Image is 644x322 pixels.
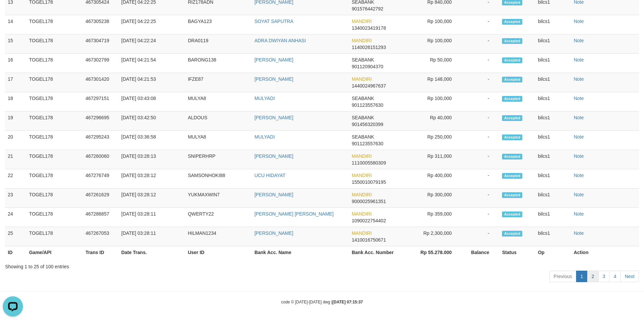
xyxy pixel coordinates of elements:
a: MULYADI [255,96,275,101]
span: Accepted [502,212,522,217]
td: 14 [5,15,26,34]
a: Note [574,230,584,236]
td: 467301420 [83,73,119,92]
a: Note [574,153,584,159]
span: Copy 1550010079195 to clipboard [352,179,386,185]
td: 467267053 [83,227,119,246]
th: Trans ID [83,246,119,259]
a: Note [574,173,584,178]
span: Copy 901456320399 to clipboard [352,122,383,127]
a: Note [574,134,584,140]
td: 467305238 [83,15,119,34]
a: ADRA DWIYAN ANHASI [255,38,306,43]
td: [DATE] 04:21:54 [119,54,185,73]
td: TOGEL178 [26,92,83,112]
td: SAMSONHOKI88 [185,169,252,189]
td: Rp 100,000 [405,15,462,34]
td: - [462,34,499,54]
td: 24 [5,208,26,227]
td: 20 [5,131,26,150]
span: MANDIRI [352,173,372,178]
td: bilcs1 [535,227,571,246]
td: Rp 359,000 [405,208,462,227]
td: 18 [5,92,26,112]
td: 467304719 [83,34,119,54]
a: Note [574,57,584,63]
span: Copy 901120904370 to clipboard [352,64,383,69]
td: 467261629 [83,189,119,208]
td: - [462,73,499,92]
td: TOGEL178 [26,73,83,92]
a: [PERSON_NAME] [PERSON_NAME] [255,211,334,217]
a: [PERSON_NAME] [255,230,293,236]
td: [DATE] 03:43:08 [119,92,185,112]
td: bilcs1 [535,92,571,112]
a: [PERSON_NAME] [255,192,293,197]
td: bilcs1 [535,131,571,150]
span: Accepted [502,231,522,237]
small: code © [DATE]-[DATE] dwg | [281,300,363,304]
span: Accepted [502,173,522,179]
span: Accepted [502,38,522,44]
td: Rp 300,000 [405,189,462,208]
td: TOGEL178 [26,54,83,73]
td: - [462,208,499,227]
th: Date Trans. [119,246,185,259]
td: Rp 250,000 [405,131,462,150]
td: bilcs1 [535,54,571,73]
td: - [462,15,499,34]
td: 467297151 [83,92,119,112]
a: 1 [576,271,588,282]
span: Copy 1340023419178 to clipboard [352,25,386,31]
span: Copy 1410016750671 to clipboard [352,237,386,243]
td: [DATE] 03:28:13 [119,150,185,169]
td: 467296695 [83,112,119,131]
th: Op [535,246,571,259]
td: 23 [5,189,26,208]
button: Open LiveChat chat widget [3,3,23,23]
td: - [462,131,499,150]
span: Accepted [502,57,522,63]
a: Note [574,19,584,24]
td: Rp 100,000 [405,92,462,112]
span: Accepted [502,96,522,102]
td: - [462,92,499,112]
span: Copy 1090022754402 to clipboard [352,218,386,223]
span: Copy 901123557630 to clipboard [352,102,383,108]
span: Copy 9000025961351 to clipboard [352,199,386,204]
td: TOGEL178 [26,169,83,189]
td: Rp 148,000 [405,73,462,92]
a: Previous [549,271,576,282]
td: 16 [5,54,26,73]
td: bilcs1 [535,208,571,227]
td: Rp 2,300,000 [405,227,462,246]
td: bilcs1 [535,189,571,208]
a: UCU HIDAYAT [255,173,286,178]
span: MANDIRI [352,192,372,197]
td: 19 [5,112,26,131]
a: Note [574,96,584,101]
span: SEABANK [352,134,374,140]
td: YUKMAXWIN7 [185,189,252,208]
a: 3 [598,271,610,282]
td: - [462,150,499,169]
td: - [462,189,499,208]
td: [DATE] 03:28:11 [119,208,185,227]
th: Rp 55.278.000 [405,246,462,259]
span: MANDIRI [352,211,372,217]
td: [DATE] 04:22:24 [119,34,185,54]
td: HILMAN1234 [185,227,252,246]
td: TOGEL178 [26,227,83,246]
td: - [462,169,499,189]
a: Next [620,271,639,282]
td: bilcs1 [535,73,571,92]
td: [DATE] 03:28:12 [119,169,185,189]
span: Copy 901576442792 to clipboard [352,6,383,11]
td: [DATE] 03:42:50 [119,112,185,131]
td: TOGEL178 [26,15,83,34]
td: BAGYA123 [185,15,252,34]
th: Bank Acc. Name [252,246,349,259]
td: 15 [5,34,26,54]
span: MANDIRI [352,38,372,43]
a: Note [574,38,584,43]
